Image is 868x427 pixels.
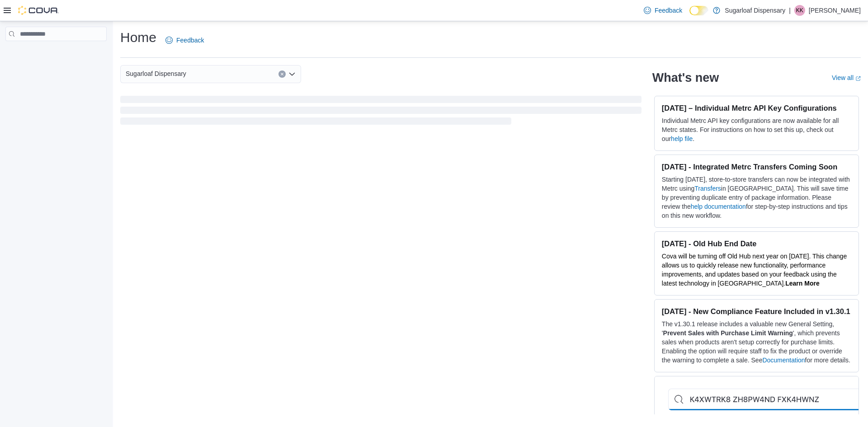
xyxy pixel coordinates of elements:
p: | [789,5,791,16]
p: The v1.30.1 release includes a valuable new General Setting, ' ', which prevents sales when produ... [662,319,851,365]
input: Dark Mode [689,6,708,15]
span: Sugarloaf Dispensary [126,68,186,79]
span: Feedback [176,36,204,45]
h3: [DATE] – Individual Metrc API Key Configurations [662,103,851,113]
a: View allExternal link [832,74,861,81]
img: Cova [18,6,59,15]
h1: Home [120,28,156,47]
nav: Complex example [5,43,107,65]
span: KK [796,5,803,16]
div: Kelsey Kastler [794,5,805,16]
a: Feedback [162,31,208,49]
svg: External link [855,76,861,81]
button: Open list of options [288,70,296,78]
strong: Prevent Sales with Purchase Limit Warning [663,329,793,337]
a: help file [671,135,693,142]
a: Documentation [762,357,805,364]
h3: [DATE] - Old Hub End Date [662,239,851,248]
h3: [DATE] - Integrated Metrc Transfers Coming Soon [662,162,851,171]
p: Starting [DATE], store-to-store transfers can now be integrated with Metrc using in [GEOGRAPHIC_D... [662,175,851,220]
p: Individual Metrc API key configurations are now available for all Metrc states. For instructions ... [662,116,851,143]
span: Cova will be turning off Old Hub next year on [DATE]. This change allows us to quickly release ne... [662,253,847,287]
a: Transfers [694,185,721,192]
span: Feedback [655,6,682,15]
h3: [DATE] - New Compliance Feature Included in v1.30.1 [662,307,851,316]
button: Clear input [278,70,286,78]
a: Feedback [640,1,686,19]
span: Loading [120,98,642,127]
p: [PERSON_NAME] [809,5,861,16]
p: Sugarloaf Dispensary [725,5,785,16]
a: help documentation [691,203,746,210]
a: Learn More [785,280,819,287]
span: Dark Mode [689,15,690,16]
h2: What's new [652,70,719,85]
